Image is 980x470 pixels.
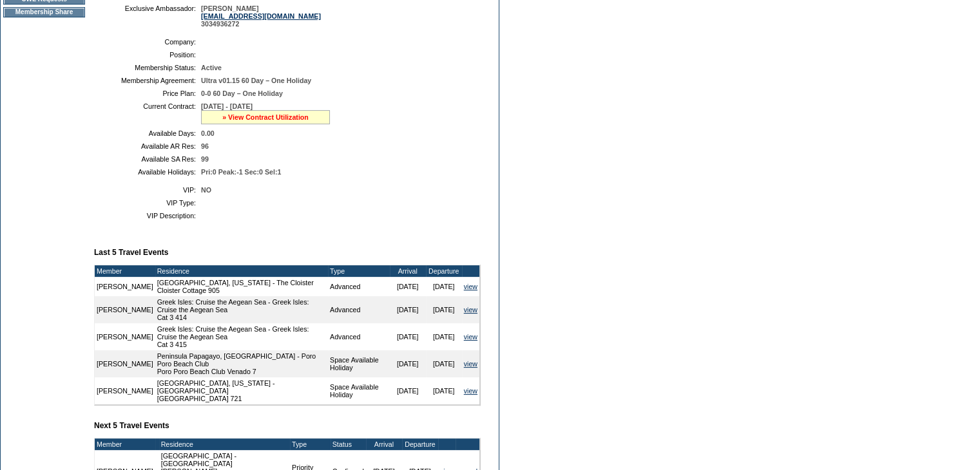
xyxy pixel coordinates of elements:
td: Available Holidays: [99,168,196,176]
td: Advanced [328,323,390,350]
td: [DATE] [426,323,462,350]
td: Residence [159,438,290,450]
td: Type [290,438,331,450]
a: [EMAIL_ADDRESS][DOMAIN_NAME] [201,12,321,20]
td: Available SA Res: [99,155,196,163]
td: Advanced [328,296,390,323]
td: Greek Isles: Cruise the Aegean Sea - Greek Isles: Cruise the Aegean Sea Cat 3 415 [155,323,328,350]
td: Available AR Res: [99,142,196,150]
b: Last 5 Travel Events [94,248,168,257]
a: view [464,283,477,290]
td: VIP: [99,186,196,194]
td: Residence [155,265,328,277]
td: Type [328,265,390,277]
td: Membership Share [3,7,85,17]
td: [DATE] [390,323,426,350]
td: [PERSON_NAME] [95,277,155,296]
td: [PERSON_NAME] [95,377,155,404]
a: view [464,387,477,395]
td: VIP Type: [99,199,196,207]
td: [DATE] [426,377,462,404]
td: Member [95,438,155,450]
td: [DATE] [426,350,462,377]
a: view [464,360,477,368]
a: » View Contract Utilization [222,113,309,121]
td: [PERSON_NAME] [95,350,155,377]
td: Arrival [390,265,426,277]
td: [PERSON_NAME] [95,296,155,323]
td: Position: [99,51,196,59]
td: [DATE] [390,377,426,404]
span: [DATE] - [DATE] [201,102,253,110]
td: [DATE] [390,296,426,323]
span: 0-0 60 Day – One Holiday [201,89,283,97]
td: [DATE] [426,296,462,323]
td: Available Days: [99,129,196,137]
a: view [464,306,477,314]
td: Peninsula Papagayo, [GEOGRAPHIC_DATA] - Poro Poro Beach Club Poro Poro Beach Club Venado 7 [155,350,328,377]
td: Member [95,265,155,277]
span: 99 [201,155,209,163]
td: Current Contract: [99,102,196,124]
td: Arrival [366,438,402,450]
td: Greek Isles: Cruise the Aegean Sea - Greek Isles: Cruise the Aegean Sea Cat 3 414 [155,296,328,323]
span: Ultra v01.15 60 Day – One Holiday [201,77,311,84]
td: Departure [402,438,438,450]
td: Membership Agreement: [99,77,196,84]
span: [PERSON_NAME] 3034936272 [201,5,321,28]
td: [PERSON_NAME] [95,323,155,350]
td: [GEOGRAPHIC_DATA], [US_STATE] - The Cloister Cloister Cottage 905 [155,277,328,296]
span: NO [201,186,211,194]
span: Pri:0 Peak:-1 Sec:0 Sel:1 [201,168,281,176]
td: [DATE] [426,277,462,296]
td: [GEOGRAPHIC_DATA], [US_STATE] - [GEOGRAPHIC_DATA] [GEOGRAPHIC_DATA] 721 [155,377,328,404]
b: Next 5 Travel Events [94,421,169,430]
td: Price Plan: [99,89,196,97]
td: Status [331,438,366,450]
td: Departure [426,265,462,277]
td: VIP Description: [99,212,196,220]
td: [DATE] [390,277,426,296]
td: Space Available Holiday [328,377,390,404]
a: view [464,333,477,341]
span: 0.00 [201,129,215,137]
td: Exclusive Ambassador: [99,5,196,28]
span: Active [201,64,222,71]
td: Advanced [328,277,390,296]
td: Space Available Holiday [328,350,390,377]
td: Membership Status: [99,64,196,71]
td: [DATE] [390,350,426,377]
span: 96 [201,142,209,150]
td: Company: [99,38,196,46]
